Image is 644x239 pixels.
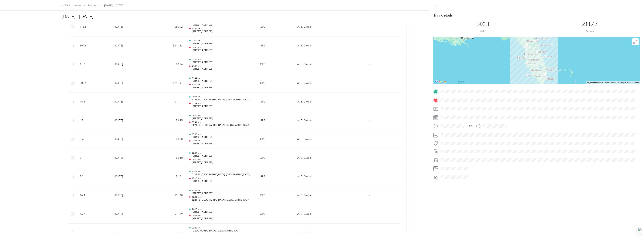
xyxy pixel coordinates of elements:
p: 211.47 [582,21,598,27]
span: Map data ©2025 Google, INEGI [605,82,631,84]
iframe: Everlance-gr Chat Button Frame [623,218,644,239]
button: Keyboard shortcuts [587,81,603,84]
div: TO [469,124,473,128]
p: Value [586,29,594,34]
a: Open this area in Google Maps (opens a new window) [434,79,447,84]
a: Terms (opens in new tab) [634,82,639,84]
p: Trip details [433,13,453,18]
p: Miles [480,29,487,34]
img: Google [434,79,447,84]
p: 302.1 [477,21,490,27]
